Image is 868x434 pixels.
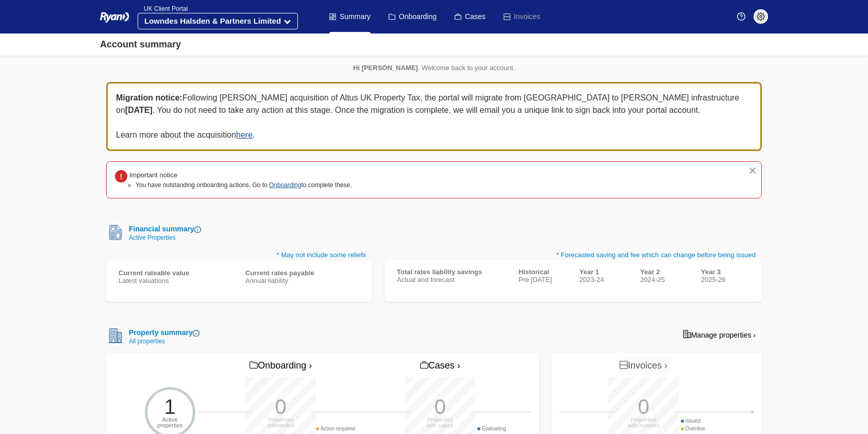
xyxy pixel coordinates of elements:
p: * Forecasted saving and fee which can change before being issued [385,250,762,260]
div: 2023-24 [579,276,628,283]
div: Active Properties [125,235,201,241]
div: Property summary [125,327,199,338]
img: settings [757,12,765,21]
div: Current rateable value [119,269,233,277]
div: Current rates payable [245,269,360,277]
div: Account summary [100,38,181,52]
div: Important notice [129,170,352,180]
b: [DATE] [125,106,153,114]
div: 2025-26 [701,276,749,283]
a: Onboarding [269,181,302,189]
button: close [748,166,757,175]
div: Action required [316,425,364,432]
span: UK Client Portal [138,5,188,12]
div: Total rates liability savings [397,268,506,276]
div: Evaluating [477,425,511,432]
a: here [236,130,253,139]
a: Manage properties › [677,326,762,343]
div: Year 3 [701,268,749,276]
a: Onboarding › [247,357,314,375]
li: You have outstanding onboarding actions. Go to to complete these. [136,180,352,190]
div: Pre [DATE] [519,276,567,283]
div: 2024-25 [640,276,689,283]
div: Financial summary [125,224,201,235]
div: Year 1 [579,268,628,276]
p: . Welcome back to your account. [106,64,762,72]
div: Following [PERSON_NAME] acquisition of Altus UK Property Tax, the portal will migrate from [GEOGR... [106,82,762,151]
p: * May not include some reliefs [106,250,372,261]
strong: Hi [PERSON_NAME] [353,64,418,72]
div: Latest valuations [119,277,233,285]
button: Lowndes Halsden & Partners Limited [138,13,298,29]
div: Annual liability [245,277,360,285]
img: Help [737,12,745,21]
b: Migration notice: [116,93,182,102]
strong: Lowndes Halsden & Partners Limited [144,16,281,25]
div: Historical [519,268,567,276]
div: Overdue [681,425,705,432]
a: Cases › [418,357,463,375]
div: Actual and forecast [397,276,506,283]
div: Issued [681,417,705,425]
div: All properties [125,338,199,344]
div: Year 2 [640,268,689,276]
